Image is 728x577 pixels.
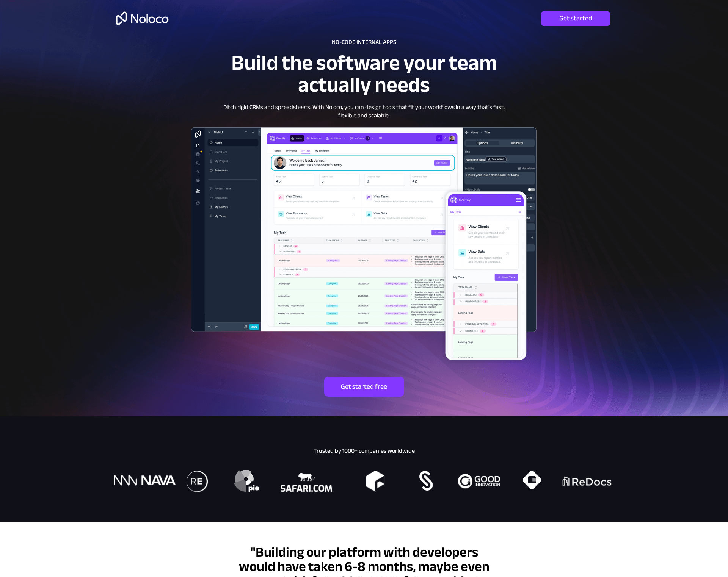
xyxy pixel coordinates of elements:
a: Get started [541,11,610,26]
span: NO-CODE INTERNAL APPS [332,36,396,48]
span: Ditch rigid CRMs and spreadsheets. With Noloco, you can design tools that fit your workflows in a... [223,102,505,121]
span: Trusted by 1000+ companies worldwide [314,445,415,457]
a: Get started free [324,377,404,397]
span: Build the software your team actually needs [231,43,497,105]
span: Get started free [324,383,404,391]
span: Get started [541,14,610,23]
